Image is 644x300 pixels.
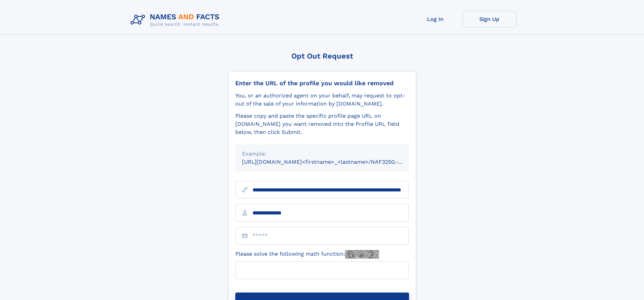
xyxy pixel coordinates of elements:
div: You, or an authorized agent on your behalf, may request to opt-out of the sale of your informatio... [235,92,409,108]
div: Please copy and paste the specific profile page URL on [DOMAIN_NAME] you want removed into the Pr... [235,112,409,136]
div: Example: [242,150,402,158]
a: Sign Up [462,11,517,27]
a: Log In [408,11,462,27]
small: [URL][DOMAIN_NAME]<firstname>_<lastname>/NAF325G-xxxxxxxx [242,159,422,165]
label: Please solve the following math function: [235,250,379,259]
div: Opt Out Request [228,52,416,60]
div: Enter the URL of the profile you would like removed [235,79,409,87]
img: Logo Names and Facts [128,11,225,29]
